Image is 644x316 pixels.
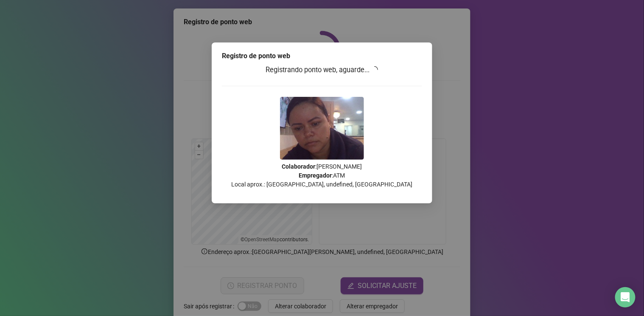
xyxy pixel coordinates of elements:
[222,51,422,61] div: Registro de ponto web
[615,287,636,308] div: Open Intercom Messenger
[280,97,364,160] img: Z
[299,172,332,179] strong: Empregador
[222,162,422,189] p: : [PERSON_NAME] : ATM Local aprox.: [GEOGRAPHIC_DATA], undefined, [GEOGRAPHIC_DATA]
[222,65,422,76] h3: Registrando ponto web, aguarde...
[282,163,316,170] strong: Colaborador
[371,66,379,73] span: loading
